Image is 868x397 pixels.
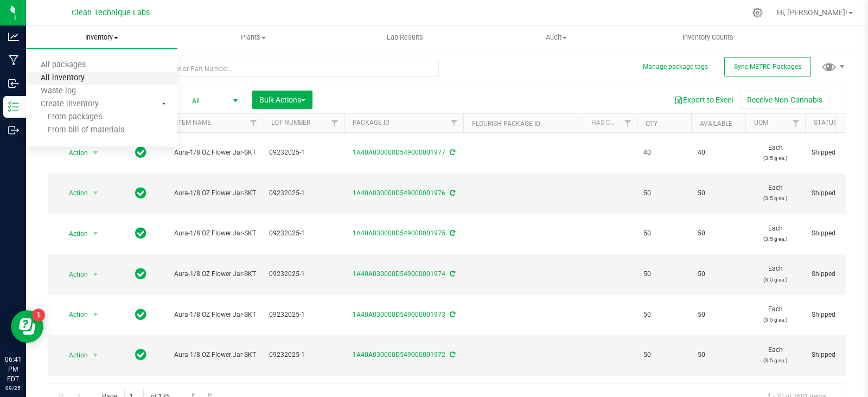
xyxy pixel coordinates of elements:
[135,145,146,160] span: In Sync
[59,307,88,322] span: Action
[326,114,344,132] a: Filter
[448,149,455,156] span: Sync from Compliance System
[740,91,829,109] button: Receive Non-Cannabis
[252,91,312,109] button: Bulk Actions
[174,350,256,360] span: Aura-1/8 OZ Flower Jar-SKT
[5,384,21,392] p: 09/25
[269,188,337,198] span: 09232025-1
[472,120,540,127] a: Flourish Package ID
[698,310,739,320] span: 50
[8,31,19,42] inline-svg: Analytics
[8,78,19,89] inline-svg: Inbound
[178,33,328,42] span: Plants
[353,270,445,278] a: 1A40A030000D549000001974
[8,101,19,112] inline-svg: Inventory
[174,269,256,279] span: Aura-1/8 OZ Flower Jar-SKT
[752,264,799,284] span: Each
[32,309,45,322] iframe: Resource center unread badge
[26,26,177,49] a: Inventory All packages All inventory Waste log Create inventory From packages From bill of materials
[752,183,799,203] span: Each
[751,8,764,18] div: Manage settings
[89,226,103,241] span: select
[667,91,740,109] button: Export to Excel
[812,310,858,320] span: Shipped
[643,269,685,279] span: 50
[89,185,103,201] span: select
[752,355,799,366] p: (3.5 g ea.)
[26,113,102,122] span: From packages
[269,148,337,158] span: 09232025-1
[372,33,438,42] span: Lab Results
[752,234,799,244] p: (3.5 g ea.)
[752,315,799,325] p: (3.5 g ea.)
[583,114,637,133] th: Has COA
[814,119,837,126] a: Status
[72,8,150,17] span: Clean Technique Labs
[26,87,91,96] span: Waste log
[353,119,390,126] a: Package ID
[353,149,445,156] a: 1A40A030000D549000001977
[269,269,337,279] span: 09232025-1
[698,228,739,239] span: 50
[353,311,445,318] a: 1A40A030000D549000001973
[812,188,858,198] span: Shipped
[269,350,337,360] span: 09232025-1
[643,62,708,72] button: Manage package tags
[174,228,256,239] span: Aura-1/8 OZ Flower Jar-SKT
[448,270,455,278] span: Sync from Compliance System
[698,148,739,158] span: 40
[89,145,103,161] span: select
[135,347,146,362] span: In Sync
[448,229,455,237] span: Sync from Compliance System
[643,188,685,198] span: 50
[734,63,801,71] span: Sync METRC Packages
[812,228,858,239] span: Shipped
[619,114,637,132] a: Filter
[643,350,685,360] span: 50
[448,351,455,358] span: Sync from Compliance System
[448,189,455,197] span: Sync from Compliance System
[646,120,658,127] a: Qty
[5,355,21,384] p: 06:41 PM EDT
[445,114,463,132] a: Filter
[752,274,799,285] p: (3.5 g ea.)
[269,228,337,239] span: 09232025-1
[59,226,88,241] span: Action
[135,226,146,241] span: In Sync
[174,310,256,320] span: Aura-1/8 OZ Flower Jar-SKT
[269,310,337,320] span: 09232025-1
[698,269,739,279] span: 50
[752,223,799,244] span: Each
[8,55,19,66] inline-svg: Manufacturing
[59,267,88,282] span: Action
[177,26,329,49] a: Plants
[752,143,799,163] span: Each
[259,95,305,104] span: Bulk Actions
[59,185,88,201] span: Action
[698,350,739,360] span: 50
[176,119,211,126] a: Item Name
[353,229,445,237] a: 1A40A030000D549000001975
[752,193,799,203] p: (3.5 g ea.)
[448,311,455,318] span: Sync from Compliance System
[777,8,847,17] span: Hi, [PERSON_NAME]!
[668,33,748,42] span: Inventory Counts
[752,345,799,366] span: Each
[752,153,799,163] p: (3.5 g ea.)
[48,61,439,77] input: Search Package ID, Item Name, SKU, Lot or Part Number...
[8,125,19,136] inline-svg: Outbound
[174,188,256,198] span: Aura-1/8 OZ Flower Jar-SKT
[724,57,811,76] button: Sync METRC Packages
[59,145,88,161] span: Action
[11,310,43,343] iframe: Resource center
[26,74,99,83] span: All inventory
[26,100,113,109] span: Create inventory
[135,185,146,201] span: In Sync
[89,348,103,363] span: select
[481,33,631,42] span: Audit
[700,120,732,127] a: Available
[812,148,858,158] span: Shipped
[59,348,88,363] span: Action
[643,148,685,158] span: 40
[329,26,481,49] a: Lab Results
